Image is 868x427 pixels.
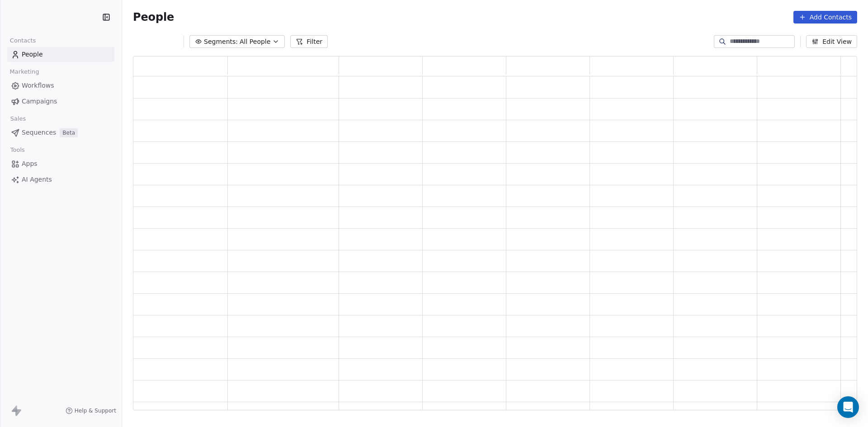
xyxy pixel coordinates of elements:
[22,81,54,90] span: Workflows
[6,65,43,79] span: Marketing
[7,156,114,171] a: Apps
[806,35,857,48] button: Edit View
[22,50,43,59] span: People
[7,94,114,109] a: Campaigns
[7,172,114,187] a: AI Agents
[6,112,30,126] span: Sales
[204,37,238,47] span: Segments:
[22,159,38,169] span: Apps
[60,128,78,137] span: Beta
[22,175,52,184] span: AI Agents
[6,143,28,157] span: Tools
[240,37,270,47] span: All People
[7,47,114,62] a: People
[793,11,857,23] button: Add Contacts
[66,407,116,414] a: Help & Support
[837,396,859,418] div: Open Intercom Messenger
[7,125,114,140] a: SequencesBeta
[22,97,57,106] span: Campaigns
[75,407,116,414] span: Help & Support
[133,10,174,24] span: People
[6,34,40,47] span: Contacts
[7,78,114,93] a: Workflows
[290,35,328,48] button: Filter
[22,128,56,137] span: Sequences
